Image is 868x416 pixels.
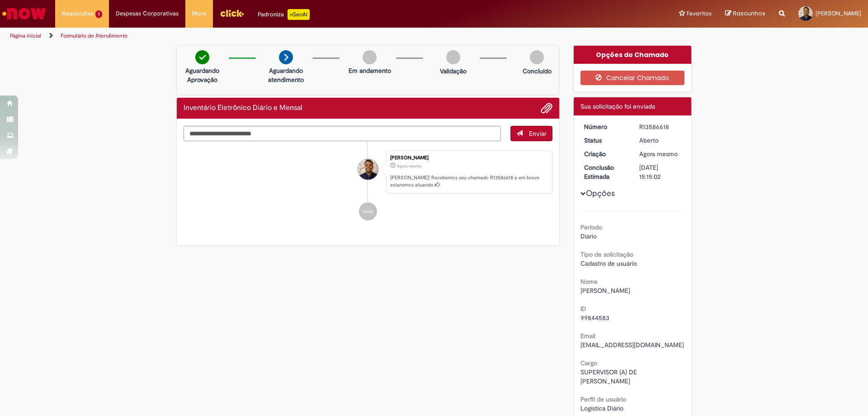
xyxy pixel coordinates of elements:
[577,136,633,145] dt: Status
[195,50,209,64] img: check-circle-green.png
[639,149,681,158] div: 01/10/2025 15:14:57
[725,10,765,18] a: Rascunhos
[95,10,102,18] span: 1
[390,155,547,161] div: [PERSON_NAME]
[529,129,547,138] span: Enviar
[7,28,572,44] ul: Trilhas de página
[580,332,595,340] b: Email
[580,314,609,322] span: 99844583
[61,32,127,39] a: Formulário de Atendimento
[541,102,552,114] button: Adicionar anexos
[580,71,685,85] button: Cancelar Chamado
[577,163,633,181] dt: Conclusão Estimada
[733,9,765,18] span: Rascunhos
[184,141,552,230] ul: Histórico de tíquete
[279,50,293,64] img: arrow-next.png
[363,50,377,64] img: img-circle-grey.png
[580,359,597,367] b: Cargo
[184,104,302,112] h2: Inventário Eletrônico Diário e Mensal Histórico de tíquete
[577,122,633,131] dt: Número
[816,10,861,17] span: [PERSON_NAME]
[580,305,586,313] b: ID
[397,163,421,169] span: Agora mesmo
[580,341,684,349] span: [EMAIL_ADDRESS][DOMAIN_NAME]
[349,66,391,75] p: Em andamento
[530,50,544,64] img: img-circle-grey.png
[192,9,206,18] span: More
[577,149,633,158] dt: Criação
[446,50,460,64] img: img-circle-grey.png
[184,126,501,141] textarea: Digite sua mensagem aqui...
[10,32,41,39] a: Página inicial
[220,6,244,20] img: click_logo_yellow_360x200.png
[580,404,623,412] span: Logística Diário
[510,126,552,141] button: Enviar
[358,159,378,180] div: Lucas De Araujo Marques
[639,150,678,158] span: Agora mesmo
[580,223,602,231] b: Período
[639,163,681,181] div: [DATE] 15:15:02
[580,232,597,240] span: Diário
[184,150,552,194] li: Lucas De Araujo Marques
[580,395,626,403] b: Perfil de usuário
[116,9,179,18] span: Despesas Corporativas
[440,67,467,76] p: Validação
[390,174,547,188] p: [PERSON_NAME]! Recebemos seu chamado R13586618 e em breve estaremos atuando.
[258,9,310,20] div: Padroniza
[523,67,552,76] p: Concluído
[264,66,308,84] p: Aguardando atendimento
[580,259,637,268] span: Cadastro de usuário
[580,102,655,110] span: Sua solicitação foi enviada
[1,5,47,23] img: ServiceNow
[687,9,712,18] span: Favoritos
[180,66,224,84] p: Aguardando Aprovação
[288,9,310,20] p: +GenAi
[580,250,633,258] b: Tipo de solicitação
[574,46,692,64] div: Opções do Chamado
[397,163,421,169] time: 01/10/2025 15:14:57
[580,368,639,385] span: SUPERVISOR (A) DE [PERSON_NAME]
[62,9,94,18] span: Requisições
[639,136,681,145] div: Aberto
[639,150,678,158] time: 01/10/2025 15:14:57
[580,287,630,295] span: [PERSON_NAME]
[580,277,598,286] b: Nome
[639,122,681,131] div: R13586618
